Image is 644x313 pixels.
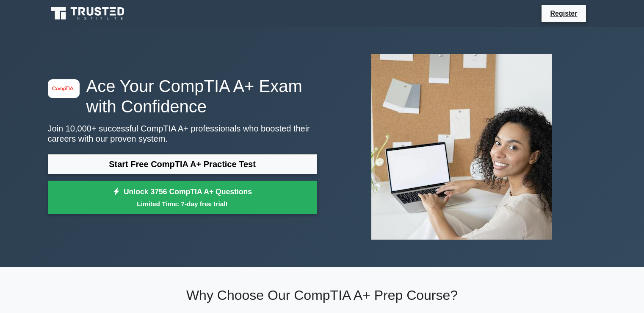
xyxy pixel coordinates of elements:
[48,123,317,144] p: Join 10,000+ successful CompTIA A+ professionals who boosted their careers with our proven system.
[48,154,317,174] a: Start Free CompTIA A+ Practice Test
[48,76,317,117] h1: Ace Your CompTIA A+ Exam with Confidence
[545,8,582,19] a: Register
[48,287,597,303] h2: Why Choose Our CompTIA A+ Prep Course?
[58,199,307,209] small: Limited Time: 7-day free trial!
[48,181,317,215] a: Unlock 3756 CompTIA A+ QuestionsLimited Time: 7-day free trial!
